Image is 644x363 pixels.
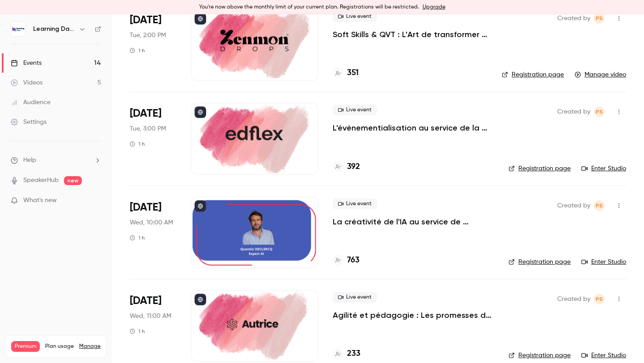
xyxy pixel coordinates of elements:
span: Premium [11,341,40,352]
h4: 392 [347,161,360,173]
h4: 763 [347,254,360,266]
h6: Learning Days [33,25,75,34]
a: Upgrade [423,4,445,11]
h4: 233 [347,348,360,360]
span: [DATE] [130,13,161,27]
a: 233 [333,348,360,360]
span: Help [23,156,36,165]
span: [DATE] [130,200,161,215]
span: PS [596,294,603,304]
span: Prad Selvarajah [594,106,605,117]
span: Wed, 10:00 AM [130,218,173,227]
span: [DATE] [130,294,161,308]
span: [DATE] [130,106,161,121]
div: Oct 7 Tue, 2:00 PM (Europe/Paris) [130,9,177,81]
div: Oct 8 Wed, 11:00 AM (Europe/Paris) [130,290,177,362]
div: Settings [11,118,47,127]
span: Plan usage [45,343,74,350]
span: Live event [333,292,377,303]
span: Live event [333,198,377,209]
a: Manage [79,343,101,350]
div: 1 h [130,140,145,148]
span: Tue, 2:00 PM [130,31,166,40]
a: Enter Studio [581,351,626,360]
a: Enter Studio [581,164,626,173]
span: Created by [557,294,590,304]
span: Prad Selvarajah [594,200,605,211]
a: 392 [333,161,360,173]
div: Videos [11,78,42,87]
a: Agilité et pédagogie : Les promesses de l'IA au service de l'expérience apprenante sont-elles ten... [333,310,494,321]
a: Registration page [508,257,571,266]
a: 351 [333,67,359,79]
img: Learning Days [11,22,25,36]
a: La créativité de l'IA au service de l'expérience apprenante. [333,216,494,227]
a: Registration page [502,70,564,79]
span: Created by [557,200,590,211]
span: Tue, 3:00 PM [130,124,166,133]
span: Prad Selvarajah [594,13,605,24]
span: Created by [557,106,590,117]
div: 1 h [130,328,145,335]
h4: 351 [347,67,359,79]
div: 1 h [130,234,145,241]
span: Live event [333,105,377,115]
a: Enter Studio [581,257,626,266]
a: SpeakerHub [23,176,59,185]
a: L'événementialisation au service de la formation : engagez vos apprenants tout au long de l’année [333,122,494,133]
span: PS [596,200,603,211]
a: Registration page [508,164,571,173]
span: Wed, 11:00 AM [130,312,171,321]
a: Manage video [575,70,626,79]
div: Events [11,59,42,68]
div: Audience [11,98,51,107]
span: What's new [23,196,57,205]
a: Soft Skills & QVT : L'Art de transformer les compétences humaines en levier de bien-être et perfo... [333,29,487,40]
li: help-dropdown-opener [11,156,101,165]
a: Registration page [508,351,571,360]
span: Live event [333,11,377,22]
iframe: Noticeable Trigger [90,197,101,205]
span: Prad Selvarajah [594,294,605,304]
span: PS [596,106,603,117]
div: Oct 8 Wed, 10:00 AM (Europe/Paris) [130,197,177,268]
div: Oct 7 Tue, 3:00 PM (Europe/Paris) [130,103,177,174]
span: Created by [557,13,590,24]
div: 1 h [130,47,145,54]
a: 763 [333,254,360,266]
span: PS [596,13,603,24]
span: new [64,176,82,185]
